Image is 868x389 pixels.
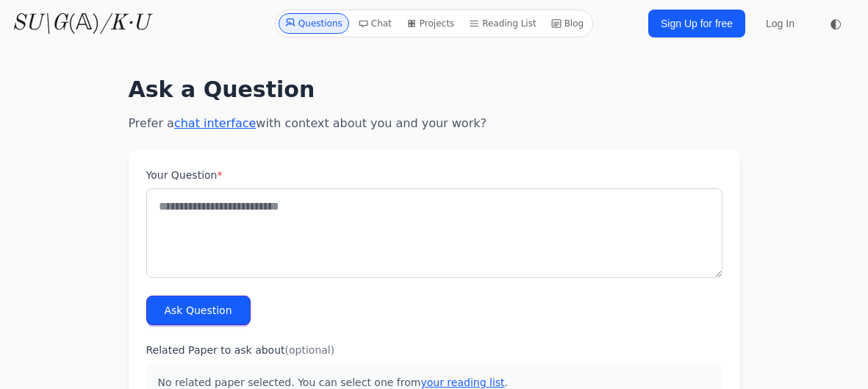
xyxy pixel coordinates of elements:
[146,343,722,357] label: Related Paper to ask about
[648,10,745,38] a: Sign Up for free
[401,13,460,34] a: Projects
[830,17,842,30] span: ◐
[129,115,740,132] p: Prefer a with context about you and your work?
[420,376,504,388] a: your reading list
[12,13,68,35] i: SU\G
[146,168,722,182] label: Your Question
[463,13,542,34] a: Reading List
[545,13,590,34] a: Blog
[352,13,398,34] a: Chat
[285,344,335,356] span: (optional)
[821,9,850,38] button: ◐
[100,13,149,35] i: /K·U
[757,10,803,37] a: Log In
[174,116,256,130] a: chat interface
[12,10,149,37] a: SU\G(𝔸)/K·U
[129,76,740,103] h1: Ask a Question
[146,296,251,325] button: Ask Question
[279,13,349,34] a: Questions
